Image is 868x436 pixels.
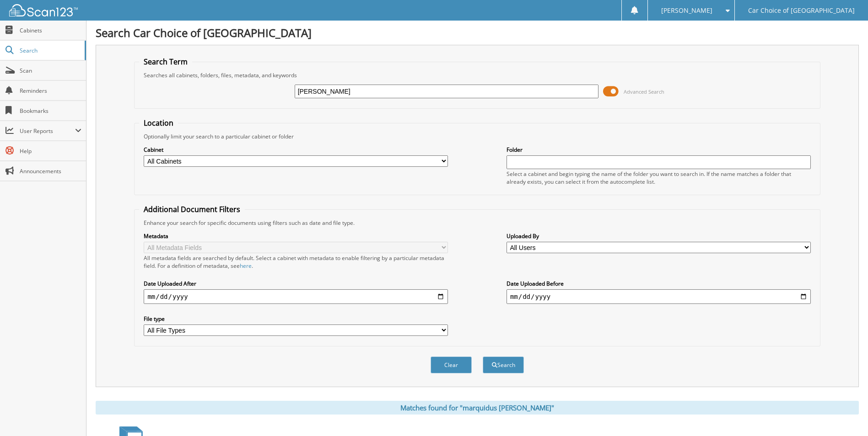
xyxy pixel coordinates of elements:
span: Advanced Search [624,88,664,95]
div: Matches found for "marquidus [PERSON_NAME]" [96,401,859,415]
button: Search [483,356,524,373]
span: Bookmarks [20,107,81,115]
span: Reminders [20,87,81,95]
span: Search [20,47,80,54]
div: Searches all cabinets, folders, files, metadata, and keywords [139,71,815,79]
div: Optionally limit your search to a particular cabinet or folder [139,133,815,140]
a: here [240,262,252,270]
label: Metadata [144,232,448,240]
legend: Location [139,118,178,128]
img: scan123-logo-white.svg [9,4,78,16]
button: Clear [431,356,472,373]
span: User Reports [20,127,75,135]
span: Announcements [20,167,81,175]
span: Help [20,147,81,155]
label: Folder [507,146,811,154]
div: All metadata fields are searched by default. Select a cabinet with metadata to enable filtering b... [144,254,448,270]
label: Date Uploaded Before [507,280,811,287]
span: Scan [20,67,81,74]
label: Cabinet [144,146,448,154]
legend: Additional Document Filters [139,204,245,214]
div: Select a cabinet and begin typing the name of the folder you want to search in. If the name match... [507,170,811,186]
h1: Search Car Choice of [GEOGRAPHIC_DATA] [96,25,859,40]
input: start [144,289,448,304]
div: Enhance your search for specific documents using filters such as date and file type. [139,219,815,227]
label: Date Uploaded After [144,280,448,287]
label: Uploaded By [507,232,811,240]
input: end [507,289,811,304]
span: [PERSON_NAME] [661,8,712,13]
legend: Search Term [139,57,192,67]
span: Cabinets [20,27,81,34]
span: Car Choice of [GEOGRAPHIC_DATA] [748,8,855,13]
label: File type [144,315,448,323]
